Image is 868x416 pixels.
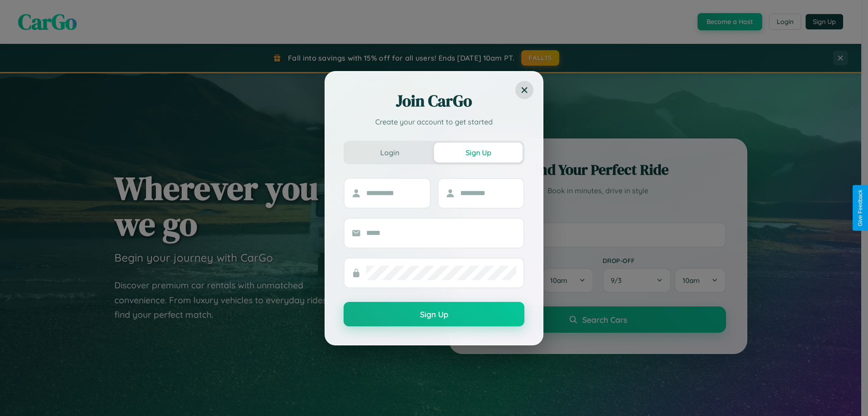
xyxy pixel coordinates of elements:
div: Give Feedback [857,190,863,226]
h2: Join CarGo [344,90,524,112]
button: Sign Up [434,143,523,163]
p: Create your account to get started [344,116,524,127]
button: Login [345,143,434,163]
button: Sign Up [344,302,524,326]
